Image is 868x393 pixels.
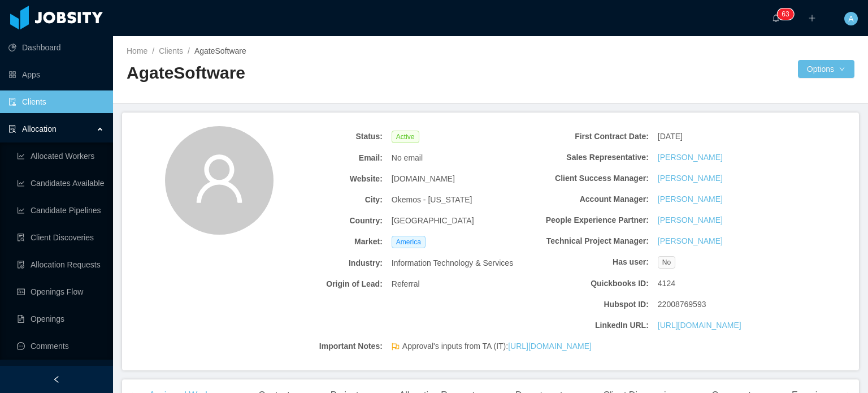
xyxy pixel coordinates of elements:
a: icon: messageComments [17,335,104,357]
a: icon: appstoreApps [8,63,104,86]
sup: 63 [777,8,793,20]
p: 6 [782,8,785,20]
span: flag [392,343,400,355]
a: [PERSON_NAME] [658,172,723,184]
a: [PERSON_NAME] [658,193,723,205]
b: Country: [258,215,383,227]
a: icon: robot [8,362,104,385]
span: Referral [392,278,420,290]
b: Sales Representative: [524,152,649,163]
b: Status: [258,131,383,142]
b: LinkedIn URL: [524,319,649,331]
b: Technical Project Manager: [524,235,649,247]
p: 3 [785,8,789,20]
a: icon: file-doneAllocation Requests [17,253,104,276]
a: [PERSON_NAME] [658,152,723,163]
b: Quickbooks ID: [524,278,649,290]
i: icon: plus [808,14,816,22]
span: 22008769593 [658,299,706,310]
span: Okemos - [US_STATE] [392,194,472,206]
b: City: [258,194,383,206]
a: [URL][DOMAIN_NAME] [508,342,592,351]
b: First Contract Date: [524,131,649,142]
b: Market: [258,236,383,248]
a: icon: line-chartCandidate Pipelines [17,199,104,222]
span: Approval's inputs from TA (IT): [402,340,592,352]
b: Website: [258,173,383,185]
a: icon: auditClients [8,90,104,113]
b: Email: [258,152,383,164]
a: icon: file-textOpenings [17,308,104,330]
span: / [188,46,190,55]
a: icon: line-chartAllocated Workers [17,145,104,167]
span: No [658,256,675,269]
a: [URL][DOMAIN_NAME] [658,319,741,331]
h2: AgateSoftware [127,62,491,85]
a: icon: idcardOpenings Flow [17,280,104,303]
span: No email [392,152,423,164]
b: Has user: [524,256,649,268]
span: Allocation [22,124,57,133]
b: Hubspot ID: [524,299,649,310]
i: icon: solution [8,125,16,133]
span: 4124 [658,278,675,290]
a: icon: pie-chartDashboard [8,36,104,59]
b: Client Success Manager: [524,172,649,184]
a: icon: file-searchClient Discoveries [17,226,104,249]
b: People Experience Partner: [524,214,649,226]
a: [PERSON_NAME] [658,214,723,226]
span: [GEOGRAPHIC_DATA] [392,215,474,227]
span: Information Technology & Services [392,257,513,269]
span: Active [392,131,419,143]
b: Origin of Lead: [258,278,383,290]
b: Account Manager: [524,193,649,205]
button: Optionsicon: down [798,60,854,78]
span: America [392,236,426,248]
a: Home [127,46,147,55]
a: Clients [159,46,183,55]
a: icon: line-chartCandidates Available [17,172,104,195]
a: [PERSON_NAME] [658,235,723,247]
b: Important Notes: [258,340,383,352]
span: A [848,12,853,25]
span: / [152,46,154,55]
i: icon: bell [772,14,780,22]
span: [DOMAIN_NAME] [392,173,455,185]
b: Industry: [258,257,383,269]
i: icon: user [192,152,246,206]
span: AgateSoftware [194,46,246,55]
div: [DATE] [653,126,787,147]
